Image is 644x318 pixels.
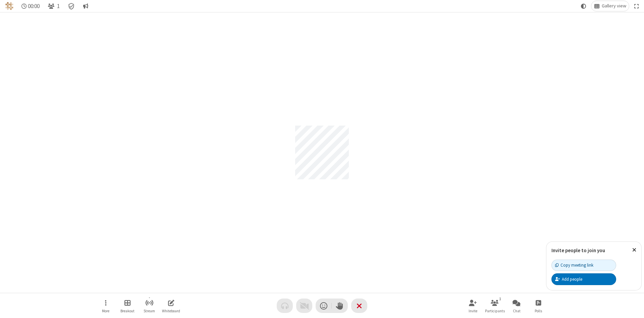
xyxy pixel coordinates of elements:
[591,1,629,11] button: Change layout
[535,309,542,313] span: Polls
[65,1,78,11] div: Meeting details Encryption enabled
[351,299,367,313] button: End or leave meeting
[144,309,155,313] span: Stream
[80,1,91,11] button: Conversation
[551,260,616,271] button: Copy meeting link
[469,309,477,313] span: Invite
[45,1,62,11] button: Open participant list
[506,296,527,315] button: Open chat
[551,273,616,285] button: Add people
[296,299,312,313] button: Video
[28,3,40,9] span: 00:00
[120,309,135,313] span: Breakout
[602,3,626,9] span: Gallery view
[316,299,332,313] button: Send a reaction
[5,2,13,10] img: QA Selenium DO NOT DELETE OR CHANGE
[632,1,642,11] button: Fullscreen
[513,309,521,313] span: Chat
[627,242,641,258] button: Close popover
[463,296,483,315] button: Invite participants (Alt+I)
[332,299,348,313] button: Raise hand
[139,296,159,315] button: Start streaming
[551,247,605,254] label: Invite people to join you
[485,309,505,313] span: Participants
[578,1,589,11] button: Using system theme
[102,309,109,313] span: More
[161,296,181,315] button: Open shared whiteboard
[555,262,593,268] div: Copy meeting link
[96,296,116,315] button: Open menu
[277,299,293,313] button: Audio problem - check your Internet connection or call by phone
[19,1,43,11] div: Timer
[57,3,60,9] span: 1
[162,309,180,313] span: Whiteboard
[528,296,548,315] button: Open poll
[117,296,138,315] button: Manage Breakout Rooms
[485,296,505,315] button: Open participant list
[497,296,503,302] div: 1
